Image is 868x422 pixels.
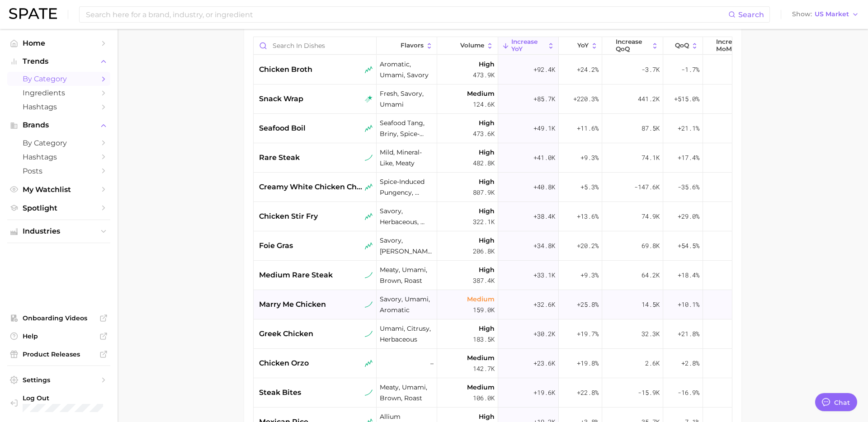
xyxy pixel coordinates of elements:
span: snack wrap [259,94,303,104]
img: sustained riser [365,301,373,309]
span: Industries [23,227,95,235]
span: +92.4k [533,64,555,75]
button: marry me chickensustained risersavory, umami, aromaticMedium159.0k+32.6k+25.8%14.5k+10.1%27.7k+21... [254,290,864,319]
img: seasonal riser [365,360,373,367]
span: increase QoQ [616,38,649,52]
span: spice-induced pungency, umami, savory [380,176,434,198]
span: meaty, umami, brown, roast [380,382,434,403]
span: 159.0k [473,305,495,315]
span: +19.6k [533,387,555,398]
span: +33.1k [533,270,555,281]
span: umami, citrusy, herbaceous [380,323,434,345]
button: ShowUS Market [790,9,861,20]
span: +41.0k [533,152,555,163]
span: – [430,358,434,369]
span: +54.5% [678,240,699,251]
a: Posts [7,164,110,178]
span: 807.9k [473,187,495,198]
span: 64.2k [642,270,660,281]
span: Help [23,332,95,340]
span: -15.9k [638,387,660,398]
span: 32.3k [642,328,660,339]
span: Posts [23,167,95,175]
a: Hashtags [7,100,110,114]
button: snack wraprising starfresh, savory, umamiMedium124.6k+85.7k+220.3%441.2k+515.0%358.4k+212.9%High5.3k [254,84,864,114]
span: greek chicken [259,328,313,339]
span: +49.1k [533,123,555,134]
button: Industries [7,225,110,238]
a: Product Releases [7,347,110,361]
span: +85.7k [533,94,555,104]
span: +19.7% [577,328,599,339]
a: Spotlight [7,201,110,215]
span: Volume [460,42,484,49]
span: +22.8% [577,387,599,398]
span: Hashtags [23,153,95,161]
span: +29.0% [678,211,699,222]
span: -1.7% [681,64,699,75]
span: 387.4k [473,275,495,286]
span: +11.6% [577,123,599,134]
button: Trends [7,55,110,68]
button: QoQ [663,37,703,55]
span: +220.3% [573,94,599,104]
span: Brands [23,121,95,129]
span: marry me chicken [259,299,326,310]
a: Log out. Currently logged in with e-mail mweisbaum@dotdashmdp.com. [7,391,110,415]
span: +10.1% [678,299,699,310]
span: QoQ [675,42,689,49]
span: +40.8k [533,182,555,192]
img: seasonal riser [365,242,373,250]
span: Onboarding Videos [23,314,95,322]
img: seasonal riser [365,213,373,220]
button: greek chickensustained riserumami, citrusy, herbaceousHigh183.5k+30.2k+19.7%32.3k+21.8%-21.9k-10.... [254,319,864,349]
img: sustained riser [365,272,373,279]
span: US Market [815,12,849,17]
span: Product Releases [23,350,95,358]
span: Search [738,10,764,19]
span: 441.2k [638,94,660,104]
button: chicken brothseasonal riseraromatic, umami, savoryHigh473.9k+92.4k+24.2%-3.7k-1.7%23.7k+12.6%Very... [254,55,864,84]
span: Medium [467,294,495,305]
span: Medium [467,88,495,99]
span: +30.2k [533,328,555,339]
span: 473.9k [473,70,495,80]
a: Settings [7,373,110,387]
span: seafood boil [259,123,306,134]
span: Flavors [401,42,424,49]
span: savory, herbaceous, umami [380,206,434,227]
span: chicken stir fry [259,211,318,222]
span: +9.3% [580,152,599,163]
span: +20.2% [577,240,599,251]
span: High [479,411,495,422]
img: SPATE [9,8,57,19]
span: rare steak [259,152,300,163]
span: 183.5k [473,334,495,345]
button: Volume [437,37,498,55]
span: Settings [23,376,95,384]
span: medium rare steak [259,270,333,281]
img: seasonal riser [365,125,373,132]
img: seasonal riser [365,183,373,191]
span: High [479,117,495,128]
span: High [479,235,495,246]
span: 74.1k [642,152,660,163]
span: fresh, savory, umami [380,88,434,110]
button: Flavors [377,37,437,55]
span: Home [23,39,95,47]
span: 14.5k [642,299,660,310]
a: My Watchlist [7,183,110,197]
span: 106.0k [473,393,495,403]
span: +21.1% [678,123,699,134]
span: YoY [577,42,589,49]
span: 87.5k [642,123,660,134]
span: +2.8% [681,358,699,369]
img: sustained riser [365,330,373,338]
span: +9.3% [580,270,599,281]
span: +25.8% [577,299,599,310]
span: creamy white chicken chili [259,182,363,192]
span: chicken broth [259,64,312,75]
button: chicken stir fryseasonal risersavory, herbaceous, umamiHigh322.1k+38.4k+13.6%74.9k+29.0%87.9k+35.... [254,202,864,231]
a: Ingredients [7,86,110,100]
span: Show [792,12,812,17]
